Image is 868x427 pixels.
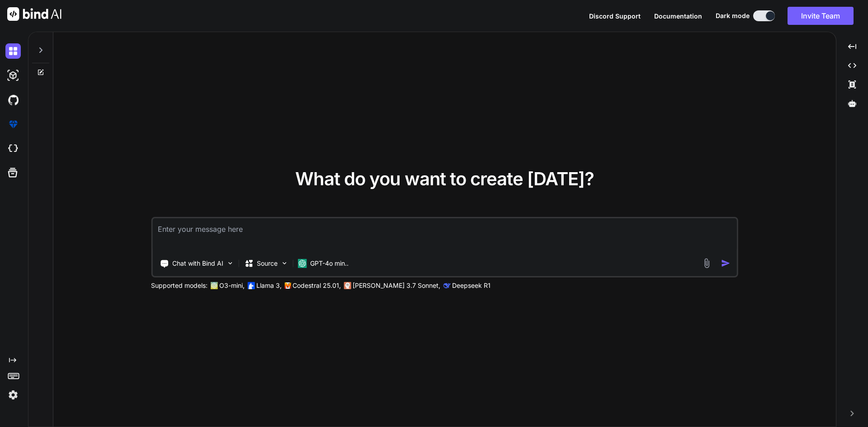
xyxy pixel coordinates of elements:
img: GPT-4 [210,282,217,289]
img: Pick Models [280,259,288,267]
span: What do you want to create [DATE]? [295,168,594,190]
img: icon [721,258,731,268]
img: GPT-4o mini [297,259,307,268]
img: settings [5,387,21,403]
p: Deepseek R1 [452,281,491,290]
button: Documentation [654,11,702,21]
p: Supported models: [151,281,208,290]
p: Chat with Bind AI [172,259,223,268]
img: githubDark [5,92,21,108]
img: cloudideIcon [5,141,21,156]
p: [PERSON_NAME] 3.7 Sonnet, [353,281,440,290]
button: Invite Team [788,7,854,25]
img: Mistral-AI [284,282,291,289]
img: darkAi-studio [5,68,21,83]
img: darkChat [5,43,21,59]
p: GPT-4o min.. [310,259,349,268]
img: Llama2 [247,282,255,289]
img: Pick Tools [226,259,234,267]
img: claude [443,282,450,289]
img: premium [5,117,21,132]
img: attachment [702,258,712,268]
span: Documentation [654,12,702,20]
p: O3-mini, [219,281,245,290]
span: Discord Support [589,12,641,20]
span: Dark mode [716,11,750,20]
img: Bind AI [7,7,61,21]
img: claude [344,282,351,289]
p: Source [257,259,278,268]
p: Codestral 25.01, [292,281,341,290]
button: Discord Support [589,11,641,21]
p: Llama 3, [256,281,282,290]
